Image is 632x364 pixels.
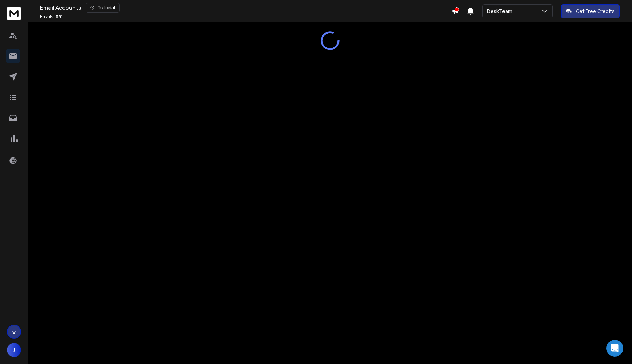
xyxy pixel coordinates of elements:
[487,8,515,15] p: DeskTeam
[55,14,63,20] span: 0 / 0
[86,3,120,13] button: Tutorial
[7,343,21,357] button: J
[576,8,615,15] p: Get Free Credits
[561,4,620,18] button: Get Free Credits
[40,3,452,13] div: Email Accounts
[40,14,63,20] p: Emails :
[606,340,623,357] div: Open Intercom Messenger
